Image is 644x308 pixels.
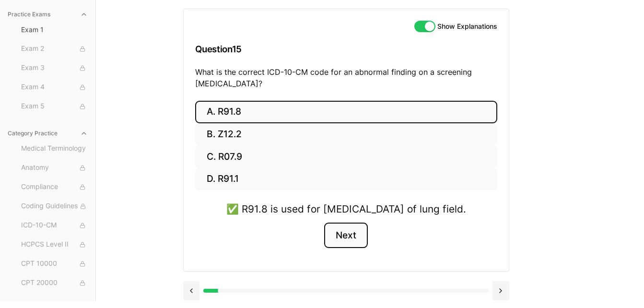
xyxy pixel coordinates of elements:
label: Show Explanations [437,23,497,30]
span: Medical Terminology [21,143,88,154]
button: Category Practice [4,126,92,141]
h3: Question 15 [195,35,497,63]
span: HCPCS Level II [21,239,88,250]
div: ✅ R91.8 is used for [MEDICAL_DATA] of lung field. [226,201,466,216]
button: Exam 2 [17,41,92,57]
button: HCPCS Level II [17,237,92,252]
span: Exam 5 [21,101,88,112]
button: B. Z12.2 [195,123,497,146]
span: Exam 4 [21,82,88,93]
button: A. R91.8 [195,101,497,123]
span: Anatomy [21,163,88,173]
button: Next [324,223,368,249]
span: CPT 20000 [21,278,88,288]
button: Exam 3 [17,60,92,76]
span: Coding Guidelines [21,201,88,212]
p: What is the correct ICD-10-CM code for an abnormal finding on a screening [MEDICAL_DATA]? [195,66,497,89]
button: Medical Terminology [17,141,92,156]
span: Exam 3 [21,63,88,73]
button: Exam 4 [17,80,92,95]
button: D. R91.1 [195,168,497,190]
button: ICD-10-CM [17,218,92,233]
span: CPT 10000 [21,259,88,269]
span: Exam 1 [21,25,88,35]
button: C. R07.9 [195,145,497,168]
button: Anatomy [17,160,92,176]
button: Coding Guidelines [17,199,92,214]
button: Compliance [17,179,92,195]
button: Practice Exams [4,7,92,22]
button: CPT 10000 [17,256,92,272]
button: CPT 20000 [17,275,92,291]
span: Compliance [21,182,88,192]
span: Exam 2 [21,44,88,54]
button: Exam 1 [17,22,92,37]
button: Exam 5 [17,99,92,114]
span: ICD-10-CM [21,220,88,231]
